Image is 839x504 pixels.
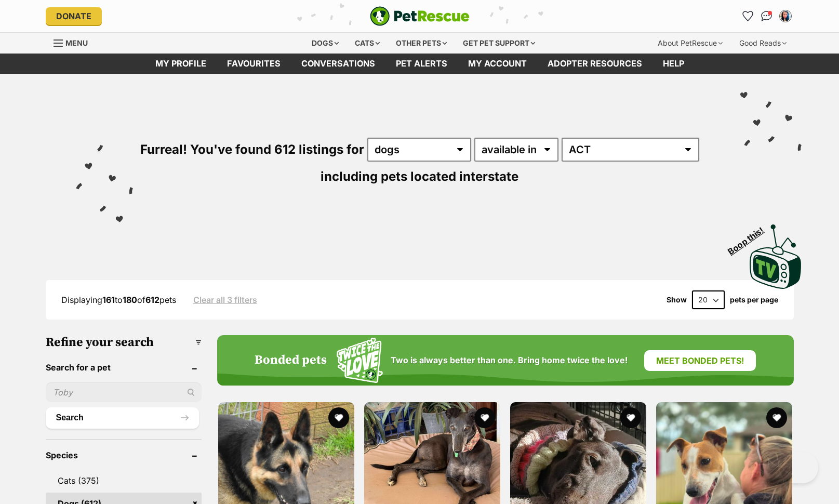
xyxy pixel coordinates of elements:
a: Menu [54,33,95,51]
img: Squiggle [337,338,383,383]
img: chat-41dd97257d64d25036548639549fe6c8038ab92f7586957e7f3b1b290dea8141.svg [761,11,772,21]
span: including pets located interstate [321,169,518,184]
h4: Bonded pets [255,353,327,368]
img: PetRescue TV logo [750,224,802,289]
button: Search [46,407,199,428]
strong: 161 [102,295,115,305]
span: Menu [65,38,88,47]
span: Two is always better than one. Bring home twice the love! [391,355,628,365]
div: Other pets [389,33,454,54]
a: Meet bonded pets! [644,350,756,371]
label: pets per page [730,296,778,304]
a: Clear all 3 filters [193,295,257,304]
span: Furreal! You've found 612 listings for [140,142,364,157]
div: Good Reads [732,33,794,54]
header: Species [46,450,202,460]
button: favourite [620,407,641,428]
a: Help [652,54,695,74]
div: About PetRescue [650,33,730,54]
div: Cats [348,33,387,54]
a: Boop this! [750,215,802,291]
div: Get pet support [456,33,542,54]
input: Toby [46,382,202,402]
a: Favourites [740,8,756,24]
a: Adopter resources [537,54,652,74]
a: My profile [145,54,217,74]
img: SY Ho profile pic [780,11,791,21]
a: Pet alerts [385,54,458,74]
button: favourite [767,407,788,428]
button: favourite [474,407,495,428]
a: conversations [291,54,385,74]
strong: 612 [145,295,159,305]
header: Search for a pet [46,363,202,372]
strong: 180 [123,295,137,305]
button: favourite [328,407,349,428]
iframe: Help Scout Beacon - Open [763,452,818,483]
img: logo-e224e6f780fb5917bec1dbf3a21bbac754714ae5b6737aabdf751b685950b380.svg [370,6,470,26]
span: Displaying to of pets [61,295,176,305]
a: Donate [46,7,102,25]
a: Favourites [217,54,291,74]
h3: Refine your search [46,335,202,350]
span: Boop this! [726,219,774,256]
ul: Account quick links [740,8,794,24]
a: My account [458,54,537,74]
a: Cats (375) [46,470,202,492]
span: Show [667,296,687,304]
button: My account [777,8,794,24]
div: Dogs [304,33,346,54]
a: Conversations [758,8,775,24]
a: PetRescue [370,6,470,26]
